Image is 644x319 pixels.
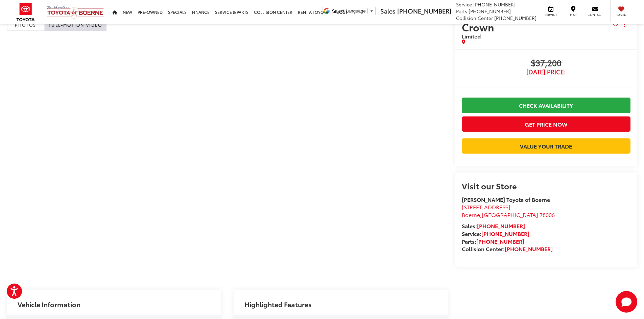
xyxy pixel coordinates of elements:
[543,12,558,17] span: Service
[462,230,529,237] strong: Service:
[462,58,630,69] span: $37,200
[462,211,480,218] span: Boerne
[462,195,550,203] strong: [PERSON_NAME] Toyota of Boerne
[462,211,555,218] span: ,
[397,6,451,15] span: [PHONE_NUMBER]
[18,300,80,308] h2: Vehicle Information
[616,291,637,313] button: Toggle Chat Window
[7,17,45,31] a: Photos
[494,15,536,21] span: [PHONE_NUMBER]
[367,8,368,14] span: ​
[462,98,630,113] a: Check Availability
[456,8,467,15] span: Parts
[462,245,553,252] strong: Collision Center:
[462,116,630,132] button: Get Price Now
[462,237,524,245] strong: Parts:
[462,203,510,211] span: [STREET_ADDRESS]
[456,15,493,21] span: Collision Center
[482,211,538,218] span: [GEOGRAPHIC_DATA]
[462,181,630,190] h2: Visit our Store
[462,32,481,40] span: Limited
[462,69,630,75] span: [DATE] Price:
[540,211,555,218] span: 78006
[614,12,629,17] span: Saved
[473,1,516,8] span: [PHONE_NUMBER]
[588,12,603,17] span: Contact
[462,203,555,218] a: [STREET_ADDRESS] Boerne,[GEOGRAPHIC_DATA] 78006
[616,291,637,313] svg: Start Chat
[481,230,529,237] a: [PHONE_NUMBER]
[380,6,396,15] span: Sales
[456,1,472,8] span: Service
[462,222,525,230] strong: Sales:
[462,138,630,154] a: Value Your Trade
[505,245,553,252] a: [PHONE_NUMBER]
[566,12,580,17] span: Map
[244,300,312,308] h2: Highlighted Features
[469,8,511,15] span: [PHONE_NUMBER]
[369,8,374,14] span: ▼
[477,222,525,230] a: [PHONE_NUMBER]
[332,8,366,14] span: Select Language
[45,17,106,31] a: Full-Motion Video
[476,237,524,245] a: [PHONE_NUMBER]
[332,8,374,14] a: Select Language​
[47,5,104,19] img: Vic Vaughan Toyota of Boerne
[624,22,625,27] span: dropdown dots
[619,19,630,30] button: Actions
